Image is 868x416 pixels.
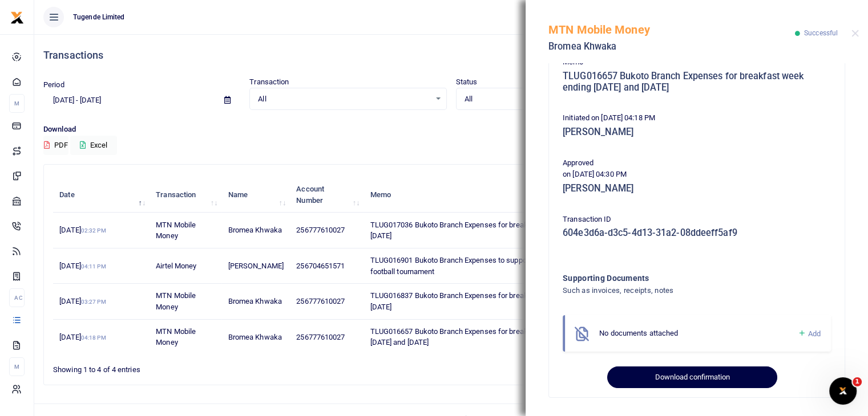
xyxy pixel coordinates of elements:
p: Transaction ID [563,214,831,226]
h4: Such as invoices, receipts, notes [563,284,785,297]
label: Transaction [249,76,289,88]
h5: [PERSON_NAME] [563,183,831,194]
span: Successful [804,29,838,37]
h4: Transactions [43,49,859,62]
div: Showing 1 to 4 of 4 entries [53,358,380,376]
h5: 604e3d6a-d3c5-4d13-31a2-08ddeeff5af9 [563,227,831,239]
small: 02:32 PM [81,227,106,234]
span: Bromea Khwaka [228,226,282,234]
h5: MTN Mobile Money [548,23,795,36]
span: Bromea Khwaka [228,333,282,341]
span: [DATE] [59,297,106,305]
span: 1 [853,377,862,386]
span: 256704651571 [296,262,345,270]
span: MTN Mobile Money [156,327,196,347]
th: Account Number: activate to sort column ascending [290,177,364,213]
h4: Supporting Documents [563,272,785,284]
h5: TLUG016657 Bukoto Branch Expenses for breakfast week ending [DATE] and [DATE] [563,71,831,93]
span: Airtel Money [156,262,196,270]
span: MTN Mobile Money [156,221,196,240]
p: Approved [563,157,831,169]
li: M [9,357,25,376]
span: Tugende Limited [68,12,130,22]
p: Download [43,124,859,136]
small: 04:18 PM [81,335,106,341]
h5: [PERSON_NAME] [563,127,831,138]
small: 04:11 PM [81,263,106,270]
iframe: Intercom live chat [829,377,857,405]
span: [DATE] [59,333,106,341]
a: Add [797,327,821,340]
h5: Bromea Khwaka [548,41,795,52]
span: 256777610027 [296,333,345,341]
th: Name: activate to sort column ascending [221,177,290,213]
a: logo-small logo-large logo-large [10,13,24,21]
span: TLUG016657 Bukoto Branch Expenses for breakfast week ending [DATE] and [DATE] [370,327,584,347]
span: Bromea Khwaka [228,297,282,305]
input: select period [43,91,215,110]
button: Download confirmation [607,366,777,388]
th: Transaction: activate to sort column ascending [150,177,221,213]
button: PDF [43,136,68,155]
span: [DATE] [59,262,106,270]
button: Excel [70,136,117,155]
small: 03:27 PM [81,299,106,305]
span: MTN Mobile Money [156,291,196,311]
span: All [465,93,636,105]
li: M [9,94,25,113]
span: Add [808,329,821,338]
label: Period [43,79,64,91]
span: 256777610027 [296,226,345,234]
span: TLUG017036 Bukoto Branch Expenses for breakfast week ending [DATE] [370,221,584,240]
span: [DATE] [59,226,106,234]
span: TLUG016901 Bukoto Branch Expenses to support Goma Division football tournament [370,256,580,276]
p: on [DATE] 04:30 PM [563,169,831,181]
span: No documents attached [599,329,678,337]
span: 256777610027 [296,297,345,305]
span: [PERSON_NAME] [228,262,284,270]
span: TLUG016837 Bukoto Branch Expenses for breakfast week ending [DATE] [370,291,584,311]
th: Memo: activate to sort column ascending [364,177,601,213]
li: Ac [9,288,25,307]
img: logo-small [10,11,24,25]
p: Initiated on [DATE] 04:18 PM [563,112,831,124]
span: All [258,93,430,105]
label: Status [456,76,478,88]
button: Close [851,30,859,37]
th: Date: activate to sort column descending [53,177,150,213]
